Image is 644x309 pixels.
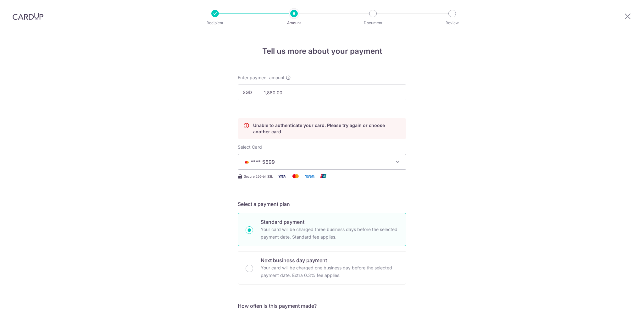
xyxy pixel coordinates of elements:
[271,20,317,26] p: Amount
[238,200,406,208] h5: Select a payment plan
[261,264,398,279] p: Your card will be charged one business day before the selected payment date. Extra 0.3% fee applies.
[261,218,398,226] p: Standard payment
[238,46,406,57] h4: Tell us more about your payment
[289,172,302,180] img: Mastercard
[261,257,398,264] p: Next business day payment
[238,74,285,81] span: Enter payment amount
[244,174,273,179] span: Secure 256-bit SSL
[350,20,396,26] p: Document
[317,172,330,180] img: Union Pay
[303,172,316,180] img: American Express
[253,122,401,135] p: Unable to authenticate your card. Please try again or choose another card.
[243,89,259,96] span: SGD
[261,226,398,241] p: Your card will be charged three business days before the selected payment date. Standard fee appl...
[13,13,43,20] img: CardUp
[243,160,251,164] img: MASTERCARD
[275,172,288,180] img: Visa
[429,20,475,26] p: Review
[238,85,406,100] input: 0.00
[192,20,238,26] p: Recipient
[238,144,262,150] span: translation missing: en.payables.payment_networks.credit_card.summary.labels.select_card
